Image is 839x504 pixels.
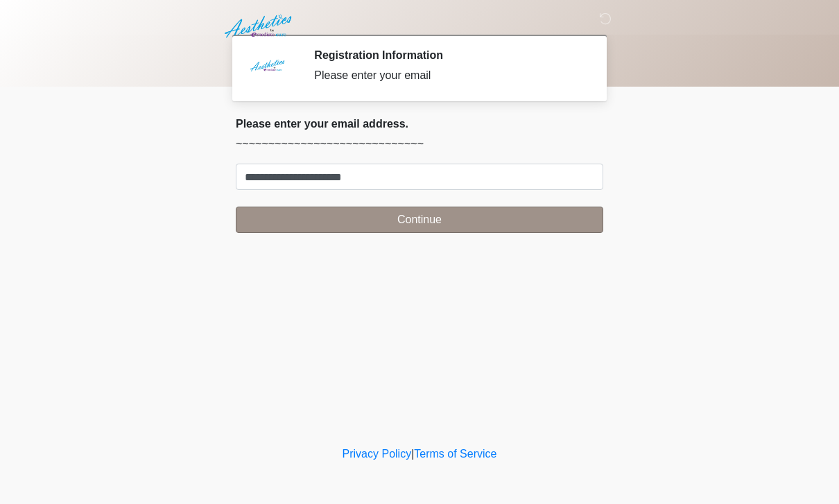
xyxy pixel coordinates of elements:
[246,49,288,90] img: Agent Avatar
[411,448,414,460] a: |
[343,448,412,460] a: Privacy Policy
[314,67,582,84] div: Please enter your email
[222,10,297,42] img: Aesthetics by Emediate Cure Logo
[236,207,603,233] button: Continue
[414,448,496,460] a: Terms of Service
[314,49,582,62] h2: Registration Information
[236,136,603,153] p: ~~~~~~~~~~~~~~~~~~~~~~~~~~~~~
[236,117,603,130] h2: Please enter your email address.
